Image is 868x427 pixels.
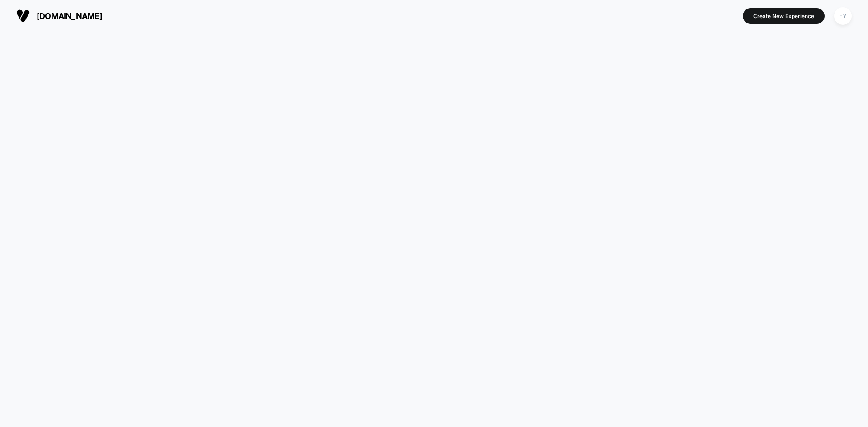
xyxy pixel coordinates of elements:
button: [DOMAIN_NAME] [14,9,105,23]
button: FY [831,7,854,25]
div: FY [834,7,852,25]
img: Visually logo [16,9,30,23]
button: Create New Experience [743,8,825,24]
span: [DOMAIN_NAME] [37,11,102,21]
